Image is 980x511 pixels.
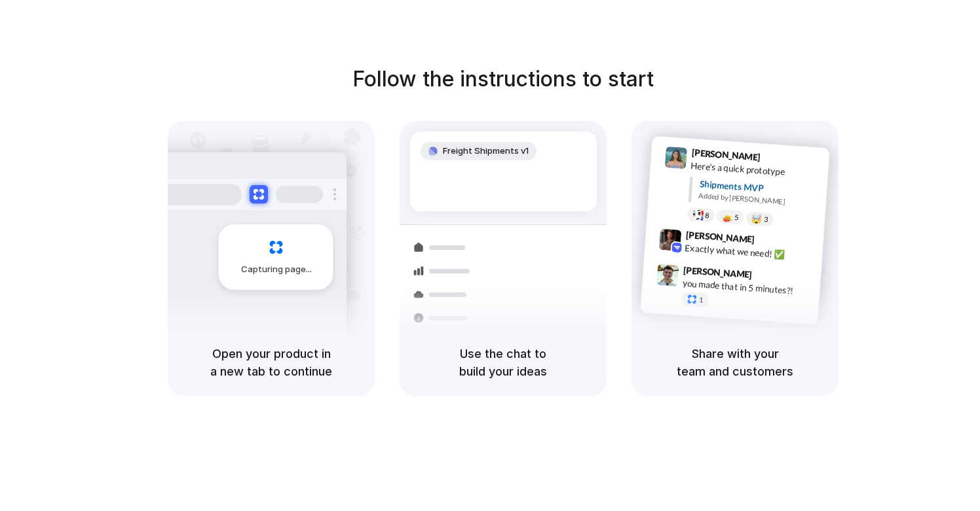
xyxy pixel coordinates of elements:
[683,263,753,282] span: [PERSON_NAME]
[764,152,791,167] span: 9:41 AM
[685,228,755,247] span: [PERSON_NAME]
[698,190,819,209] div: Added by [PERSON_NAME]
[647,345,823,380] h5: Share with your team and customers
[756,270,783,285] span: 9:47 AM
[685,241,816,264] div: Exactly what we need! ✅
[241,263,314,276] span: Capturing page
[352,63,654,95] h1: Follow the instructions to start
[415,345,591,380] h5: Use the chat to build your ideas
[734,214,739,221] span: 5
[699,177,820,199] div: Shipments MVP
[751,215,763,224] div: 🤯
[443,145,529,158] span: Freight Shipments v1
[183,345,359,380] h5: Open your product in a new tab to continue
[682,277,813,299] div: you made that in 5 minutes?!
[690,159,821,181] div: Here's a quick prototype
[705,212,709,219] span: 8
[759,234,785,250] span: 9:42 AM
[691,145,761,164] span: [PERSON_NAME]
[764,216,768,223] span: 3
[699,296,704,304] span: 1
